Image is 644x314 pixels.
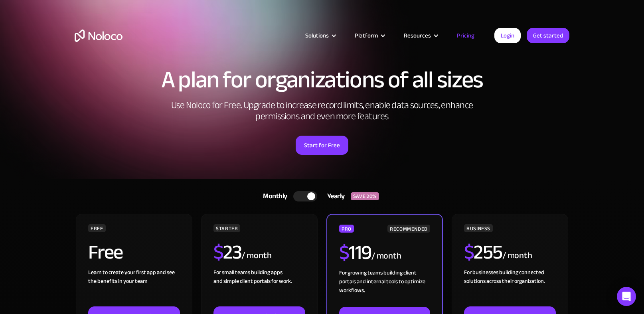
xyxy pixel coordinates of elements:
[88,242,123,262] h2: Free
[241,249,271,262] div: / month
[355,30,378,41] div: Platform
[447,30,484,41] a: Pricing
[213,242,242,262] h2: 23
[617,287,636,306] div: Open Intercom Messenger
[305,30,329,41] div: Solutions
[213,233,223,271] span: $
[464,233,474,271] span: $
[339,243,371,263] h2: 119
[404,30,431,41] div: Resources
[339,225,354,233] div: PRO
[351,192,379,200] div: SAVE 20%
[296,136,348,155] a: Start for Free
[213,268,305,306] div: For small teams building apps and simple client portals for work. ‍
[494,28,521,43] a: Login
[339,269,430,307] div: For growing teams building client portals and internal tools to optimize workflows.
[213,224,240,232] div: STARTER
[464,242,502,262] h2: 255
[387,225,430,233] div: RECOMMENDED
[317,190,351,202] div: Yearly
[253,190,293,202] div: Monthly
[75,30,122,42] a: home
[502,249,532,262] div: / month
[464,224,493,232] div: BUSINESS
[527,28,569,43] a: Get started
[464,268,556,306] div: For businesses building connected solutions across their organization. ‍
[345,30,394,41] div: Platform
[295,30,345,41] div: Solutions
[88,224,106,232] div: FREE
[162,100,482,122] h2: Use Noloco for Free. Upgrade to increase record limits, enable data sources, enhance permissions ...
[88,268,180,306] div: Learn to create your first app and see the benefits in your team ‍
[394,30,447,41] div: Resources
[339,234,349,271] span: $
[75,68,569,92] h1: A plan for organizations of all sizes
[371,250,401,263] div: / month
